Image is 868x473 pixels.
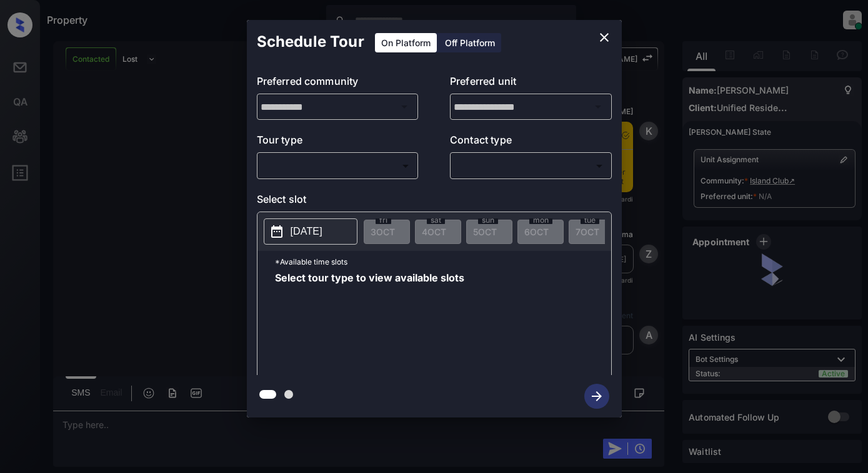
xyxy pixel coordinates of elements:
div: On Platform [375,33,437,52]
button: [DATE] [264,218,357,245]
span: Select tour type to view available slots [275,273,464,373]
p: Contact type [450,132,612,152]
button: close [592,25,617,50]
p: Preferred community [257,74,419,94]
p: Tour type [257,132,419,152]
div: Off Platform [439,33,501,52]
p: [DATE] [291,224,322,239]
h2: Schedule Tour [247,20,374,64]
p: Select slot [257,192,612,212]
p: Preferred unit [450,74,612,94]
p: *Available time slots [275,251,611,273]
